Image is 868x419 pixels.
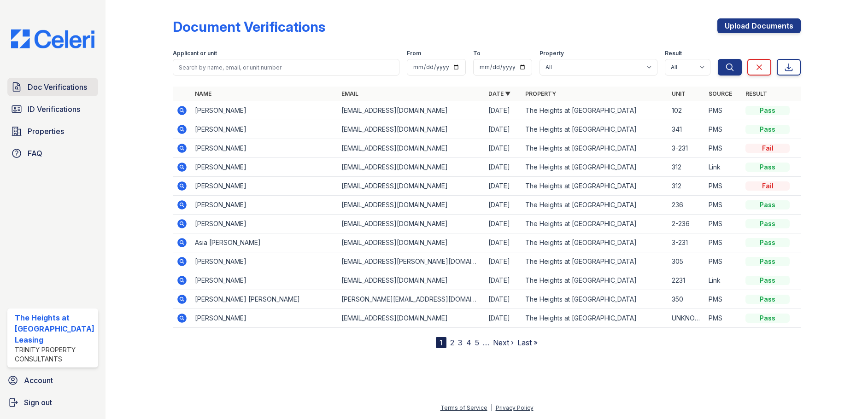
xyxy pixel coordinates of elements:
[745,200,790,209] div: Pass
[485,215,522,233] td: [DATE]
[191,271,338,290] td: [PERSON_NAME]
[745,219,790,228] div: Pass
[705,101,742,120] td: PMS
[15,312,94,345] div: The Heights at [GEOGRAPHIC_DATA] Leasing
[475,338,479,347] a: 5
[173,50,217,57] label: Applicant or unit
[7,100,98,118] a: ID Verifications
[668,139,705,158] td: 3-231
[522,196,669,215] td: The Heights at [GEOGRAPHIC_DATA]
[668,252,705,271] td: 305
[7,144,98,163] a: FAQ
[668,120,705,139] td: 341
[485,101,522,120] td: [DATE]
[485,271,522,290] td: [DATE]
[705,196,742,215] td: PMS
[338,139,485,158] td: [EMAIL_ADDRESS][DOMAIN_NAME]
[15,345,94,364] div: Trinity Property Consultants
[28,148,42,159] span: FAQ
[4,393,102,412] a: Sign out
[668,215,705,233] td: 2-236
[485,196,522,215] td: [DATE]
[338,271,485,290] td: [EMAIL_ADDRESS][DOMAIN_NAME]
[668,177,705,196] td: 312
[191,196,338,215] td: [PERSON_NAME]
[517,338,538,347] a: Last »
[191,233,338,252] td: Asia [PERSON_NAME]
[485,309,522,328] td: [DATE]
[440,404,487,411] a: Terms of Service
[745,181,790,191] div: Fail
[705,309,742,328] td: PMS
[745,314,790,323] div: Pass
[24,375,53,386] span: Account
[522,177,669,196] td: The Heights at [GEOGRAPHIC_DATA]
[338,101,485,120] td: [EMAIL_ADDRESS][DOMAIN_NAME]
[191,252,338,271] td: [PERSON_NAME]
[745,238,790,247] div: Pass
[7,78,98,96] a: Doc Verifications
[191,215,338,233] td: [PERSON_NAME]
[522,290,669,309] td: The Heights at [GEOGRAPHIC_DATA]
[488,90,510,97] a: Date ▼
[338,290,485,309] td: [PERSON_NAME][EMAIL_ADDRESS][DOMAIN_NAME]
[668,271,705,290] td: 2231
[173,18,325,35] div: Document Verifications
[672,90,686,97] a: Unit
[745,106,790,115] div: Pass
[522,233,669,252] td: The Heights at [GEOGRAPHIC_DATA]
[338,120,485,139] td: [EMAIL_ADDRESS][DOMAIN_NAME]
[436,337,446,348] div: 1
[522,139,669,158] td: The Heights at [GEOGRAPHIC_DATA]
[745,90,767,97] a: Result
[496,404,534,411] a: Privacy Policy
[485,139,522,158] td: [DATE]
[485,252,522,271] td: [DATE]
[522,101,669,120] td: The Heights at [GEOGRAPHIC_DATA]
[338,252,485,271] td: [EMAIL_ADDRESS][PERSON_NAME][DOMAIN_NAME]
[28,81,87,93] span: Doc Verifications
[705,215,742,233] td: PMS
[668,233,705,252] td: 3-231
[195,90,211,97] a: Name
[7,122,98,140] a: Properties
[491,404,493,411] div: |
[540,50,564,57] label: Property
[522,252,669,271] td: The Heights at [GEOGRAPHIC_DATA]
[338,233,485,252] td: [EMAIL_ADDRESS][DOMAIN_NAME]
[525,90,556,97] a: Property
[407,50,421,57] label: From
[668,101,705,120] td: 102
[338,196,485,215] td: [EMAIL_ADDRESS][DOMAIN_NAME]
[191,101,338,120] td: [PERSON_NAME]
[483,337,489,348] span: …
[485,177,522,196] td: [DATE]
[705,120,742,139] td: PMS
[717,18,801,33] a: Upload Documents
[745,276,790,285] div: Pass
[338,309,485,328] td: [EMAIL_ADDRESS][DOMAIN_NAME]
[668,196,705,215] td: 236
[191,177,338,196] td: [PERSON_NAME]
[522,158,669,177] td: The Heights at [GEOGRAPHIC_DATA]
[191,158,338,177] td: [PERSON_NAME]
[458,338,463,347] a: 3
[493,338,514,347] a: Next ›
[191,309,338,328] td: [PERSON_NAME]
[485,120,522,139] td: [DATE]
[522,215,669,233] td: The Heights at [GEOGRAPHIC_DATA]
[466,338,471,347] a: 4
[668,290,705,309] td: 350
[24,397,52,408] span: Sign out
[173,59,400,76] input: Search by name, email, or unit number
[705,252,742,271] td: PMS
[28,126,64,137] span: Properties
[341,90,358,97] a: Email
[668,158,705,177] td: 312
[4,371,102,390] a: Account
[709,90,732,97] a: Source
[522,271,669,290] td: The Heights at [GEOGRAPHIC_DATA]
[745,257,790,266] div: Pass
[745,163,790,172] div: Pass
